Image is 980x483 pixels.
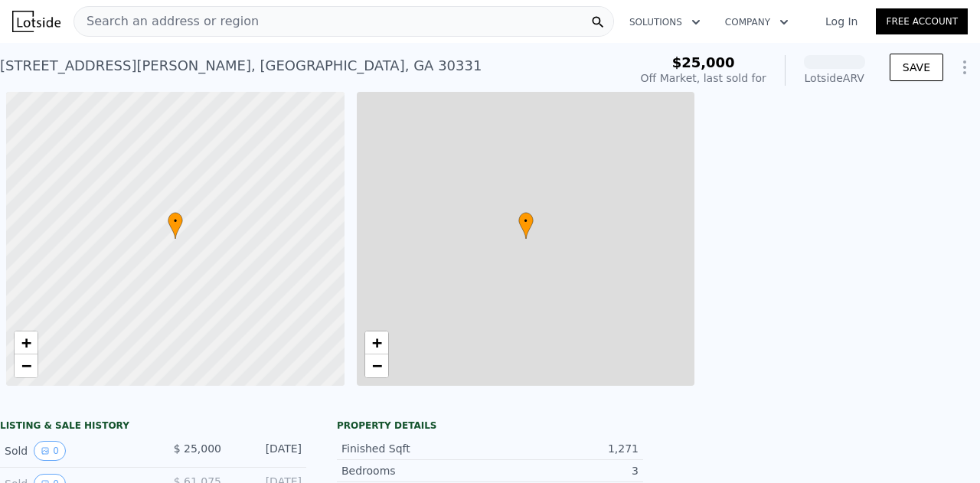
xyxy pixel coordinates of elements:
button: SAVE [890,54,943,81]
span: − [371,356,381,375]
a: Zoom out [15,354,38,377]
a: Zoom in [365,331,388,354]
span: + [21,333,31,352]
span: − [21,356,31,375]
div: 3 [490,463,639,478]
span: Search an address or region [74,12,259,31]
span: • [168,214,183,228]
img: Lotside [12,11,60,32]
button: Company [713,8,801,36]
div: Finished Sqft [341,441,490,456]
span: + [371,333,381,352]
div: • [518,212,534,239]
div: • [168,212,183,239]
div: [DATE] [234,441,302,461]
button: Solutions [617,8,713,36]
button: Show Options [949,52,980,83]
a: Log In [807,14,876,29]
div: Lotside ARV [804,70,865,86]
a: Free Account [876,8,968,34]
span: • [518,214,534,228]
div: Sold [5,441,141,461]
div: Off Market, last sold for [641,70,766,86]
span: $25,000 [672,54,735,70]
div: Bedrooms [341,463,490,478]
div: Property details [337,419,643,432]
span: $ 25,000 [174,442,221,455]
button: View historical data [34,441,66,461]
a: Zoom out [365,354,388,377]
div: 1,271 [490,441,639,456]
a: Zoom in [15,331,38,354]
